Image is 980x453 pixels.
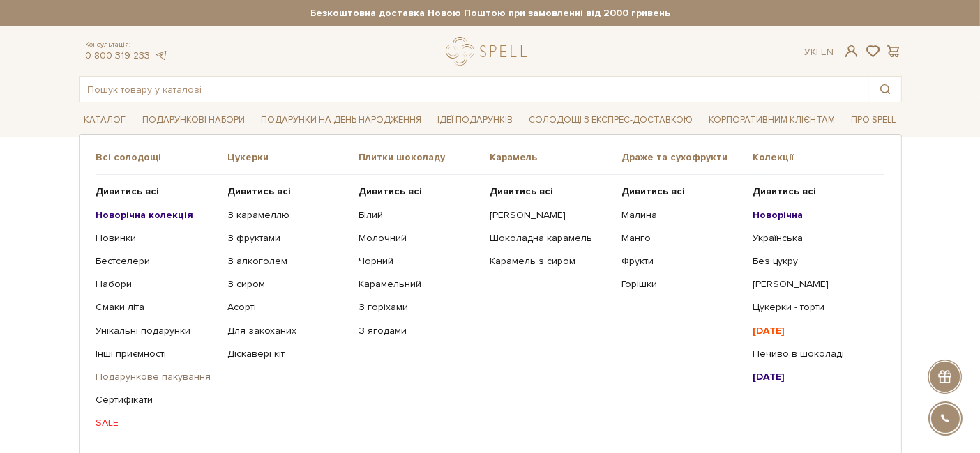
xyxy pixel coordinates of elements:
[490,151,621,164] span: Карамель
[753,209,873,222] a: Новорічна
[621,185,685,197] b: Дивитись всі
[227,301,348,314] a: Асорті
[359,232,479,245] a: Молочний
[79,7,903,20] strong: Безкоштовна доставка Новою Поштою при замовленні від 2000 гривень
[753,209,803,221] b: Новорічна
[96,232,217,245] a: Новинки
[80,77,869,102] input: Пошук товару у каталозі
[621,278,742,291] a: Горішки
[359,185,422,197] b: Дивитись всі
[227,209,348,222] a: З карамеллю
[227,348,348,360] a: Діскавері кіт
[359,151,490,164] span: Плитки шоколаду
[154,49,168,61] a: telegram
[96,348,217,360] a: Інші приємності
[753,232,873,245] a: Українська
[255,109,427,131] a: Подарунки на День народження
[753,278,873,291] a: [PERSON_NAME]
[227,278,348,291] a: З сиром
[753,325,873,337] a: [DATE]
[359,325,479,337] a: З ягодами
[96,185,217,198] a: Дивитись всі
[96,255,217,268] a: Бестселери
[703,109,840,131] a: Корпоративним клієнтам
[96,325,217,337] a: Унікальні подарунки
[753,371,873,383] a: [DATE]
[753,301,873,314] a: Цукерки - торти
[523,108,698,132] a: Солодощі з експрес-доставкою
[96,185,160,197] b: Дивитись всі
[96,417,217,429] a: SALE
[621,232,742,245] a: Манго
[359,301,479,314] a: З горіхами
[490,185,553,197] b: Дивитись всі
[490,255,610,268] a: Карамель з сиром
[227,255,348,268] a: З алкоголем
[753,185,873,198] a: Дивитись всі
[96,209,217,222] a: Новорічна колекція
[753,371,785,383] b: [DATE]
[621,255,742,268] a: Фрукти
[753,151,884,164] span: Колекції
[753,185,816,197] b: Дивитись всі
[845,109,901,131] a: Про Spell
[490,185,610,198] a: Дивитись всі
[96,301,217,314] a: Смаки літа
[96,371,217,383] a: Подарункове пакування
[621,185,742,198] a: Дивитись всі
[137,109,250,131] a: Подарункові набори
[227,151,359,164] span: Цукерки
[359,185,479,198] a: Дивитись всі
[86,49,151,61] a: 0 800 319 233
[490,232,610,245] a: Шоколадна карамель
[96,151,227,164] span: Всі солодощі
[79,109,132,131] a: Каталог
[621,209,742,222] a: Малина
[227,185,291,197] b: Дивитись всі
[753,348,873,360] a: Печиво в шоколаді
[96,278,217,291] a: Набори
[227,232,348,245] a: З фруктами
[821,46,834,58] a: En
[816,46,818,58] span: |
[432,109,518,131] a: Ідеї подарунків
[869,77,901,102] button: Пошук товару у каталозі
[96,394,217,406] a: Сертифікати
[227,185,348,198] a: Дивитись всі
[86,40,168,49] span: Консультація:
[804,46,834,59] div: Ук
[359,278,479,291] a: Карамельний
[96,209,194,221] b: Новорічна колекція
[227,325,348,337] a: Для закоханих
[490,209,610,222] a: [PERSON_NAME]
[359,255,479,268] a: Чорний
[621,151,753,164] span: Драже та сухофрукти
[359,209,479,222] a: Білий
[753,325,785,337] b: [DATE]
[753,255,873,268] a: Без цукру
